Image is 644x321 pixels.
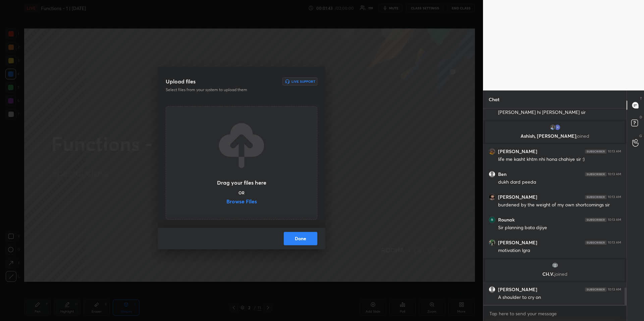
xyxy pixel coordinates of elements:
[608,218,621,222] div: 10:13 AM
[489,286,495,293] img: default.png
[489,133,621,139] p: Ashish, [PERSON_NAME]
[639,133,642,138] p: G
[489,271,621,277] p: CH.V.
[498,179,621,186] div: dukh dard peeda
[489,194,495,200] img: thumbnail.jpg
[608,149,621,153] div: 10:13 AM
[489,217,495,223] img: thumbnail.jpg
[608,241,621,245] div: 10:13 AM
[552,262,558,269] img: thumbnail.jpg
[166,77,196,85] h3: Upload files
[238,191,245,195] h5: OR
[498,194,537,200] h6: [PERSON_NAME]
[284,232,317,245] button: Done
[483,109,627,305] div: grid
[498,240,537,246] h6: [PERSON_NAME]
[498,171,506,177] h6: Ben
[640,96,642,101] p: T
[554,124,561,131] img: thumbnail.jpg
[498,247,621,254] div: motivation lgra
[554,271,568,277] span: joined
[576,133,589,139] span: joined
[549,124,556,131] img: thumbnail.jpg
[489,171,495,177] img: default.png
[585,172,606,176] img: 4P8fHbbgJtejmAAAAAElFTkSuQmCC
[489,240,495,246] img: thumbnail.jpg
[498,148,537,154] h6: [PERSON_NAME]
[498,217,515,223] h6: Rounak
[585,241,606,245] img: 4P8fHbbgJtejmAAAAAElFTkSuQmCC
[291,80,315,83] h6: Live Support
[489,148,495,154] img: thumbnail.jpg
[585,195,606,199] img: 4P8fHbbgJtejmAAAAAElFTkSuQmCC
[498,109,621,116] div: [PERSON_NAME] hi [PERSON_NAME] sir
[608,195,621,199] div: 10:13 AM
[498,202,621,208] div: burdened by the weight of my own shortcomings sir
[640,115,642,120] p: D
[585,218,606,222] img: 4P8fHbbgJtejmAAAAAElFTkSuQmCC
[483,90,505,108] p: Chat
[608,172,621,176] div: 10:13 AM
[585,287,606,292] img: 4P8fHbbgJtejmAAAAAElFTkSuQmCC
[498,224,621,231] div: Sir planning bata dijiye
[166,87,274,93] p: Select files from your system to upload them
[498,294,621,301] div: A shoulder to cry on
[498,286,537,293] h6: [PERSON_NAME]
[217,180,266,185] h3: Drag your files here
[498,156,621,163] div: life me kasht khtm nhi hona chahiye sir :)
[585,149,606,153] img: 4P8fHbbgJtejmAAAAAElFTkSuQmCC
[608,287,621,292] div: 10:13 AM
